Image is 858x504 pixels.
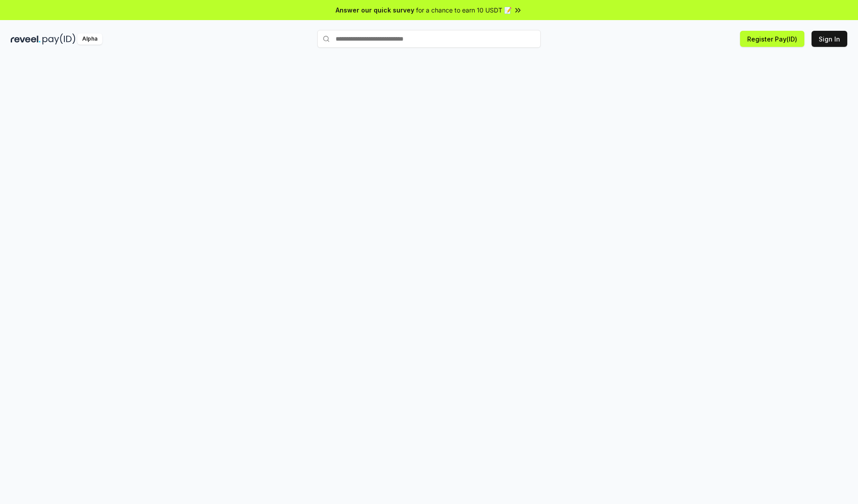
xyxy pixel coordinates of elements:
button: Register Pay(ID) [740,31,804,47]
img: reveel_dark [11,33,41,45]
img: pay_id [42,33,76,45]
button: Sign In [812,31,847,47]
span: Answer our quick survey [336,5,414,15]
span: for a chance to earn 10 USDT 📝 [416,5,512,15]
div: Alpha [77,33,102,45]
